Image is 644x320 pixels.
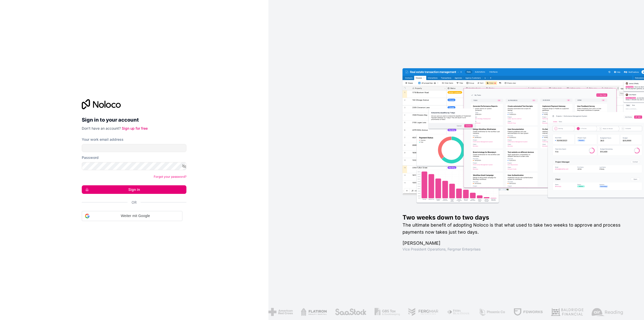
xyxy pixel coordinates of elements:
span: Don't have an account? [82,126,121,130]
h1: Two weeks down to two days [403,214,628,222]
img: /assets/phoenix-BREaitsQ.png [478,308,505,316]
h1: Vice President Operations , Fergmar Enterprises [403,247,628,252]
img: /assets/gbstax-C-GtDUiK.png [374,308,400,316]
a: Sign up for free [122,126,148,130]
label: Your work email address [82,137,124,142]
img: /assets/fergmar-CudnrXN5.png [408,308,439,316]
span: Weiter mit Google [92,213,179,219]
img: /assets/fdworks-Bi04fVtw.png [513,308,543,316]
h2: The ultimate benefit of adopting Noloco is that what used to take two weeks to approve and proces... [403,222,628,236]
span: Or [132,200,137,205]
img: /assets/baldridge-DxmPIwAm.png [551,308,583,316]
label: Password [82,155,99,160]
h1: [PERSON_NAME] [403,240,628,247]
h2: Sign in to your account [82,115,186,124]
div: Weiter mit Google [82,211,182,221]
a: Forgot your password? [154,175,186,179]
img: /assets/american-red-cross-BAupjrZR.png [268,308,293,316]
img: /assets/airreading-FwAmRzSr.png [591,308,623,316]
img: /assets/saastock-C6Zbiodz.png [335,308,367,316]
input: Password [82,162,186,170]
button: Sign in [82,185,186,194]
img: /assets/fiera-fwj2N5v4.png [447,308,470,316]
img: /assets/flatiron-C8eUkumj.png [301,308,327,316]
input: Email address [82,144,186,152]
